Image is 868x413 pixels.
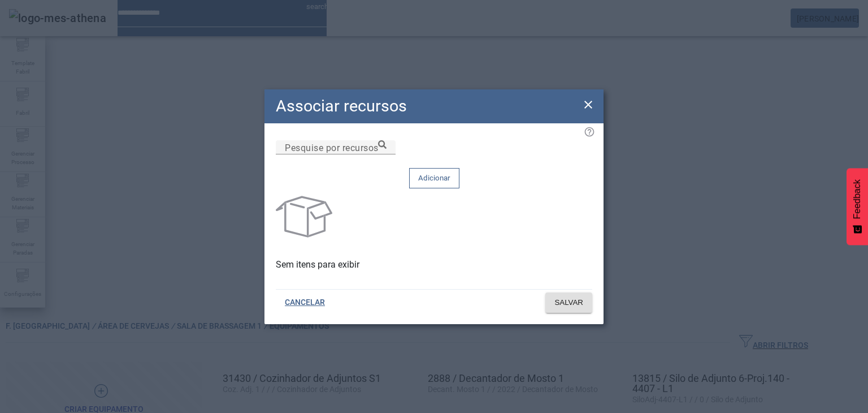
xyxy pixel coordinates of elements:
span: CANCELAR [285,297,325,308]
button: SALVAR [545,292,592,313]
h2: Associar recursos [276,94,407,118]
button: CANCELAR [276,292,334,313]
p: Sem itens para exibir [276,258,592,272]
span: SALVAR [554,297,583,308]
span: Feedback [852,179,862,219]
mat-label: Pesquise por recursos [285,142,379,153]
button: Feedback - Mostrar pesquisa [847,168,868,245]
span: Adicionar [418,173,450,184]
button: Adicionar [409,168,459,188]
input: Number [285,141,387,154]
